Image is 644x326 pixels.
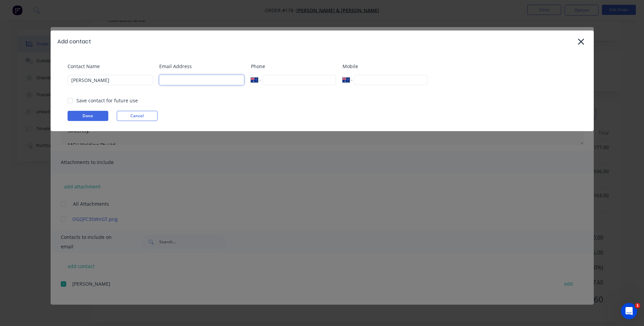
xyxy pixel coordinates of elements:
label: Email Address [159,63,244,70]
button: Cancel [117,111,158,121]
button: Done [68,111,108,121]
label: Mobile [343,63,427,70]
label: Contact Name [68,63,152,70]
div: Add contact [57,38,91,46]
div: Save contact for future use [76,97,138,104]
span: 1 [635,303,640,308]
iframe: Intercom live chat [621,303,637,319]
label: Phone [251,63,336,70]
